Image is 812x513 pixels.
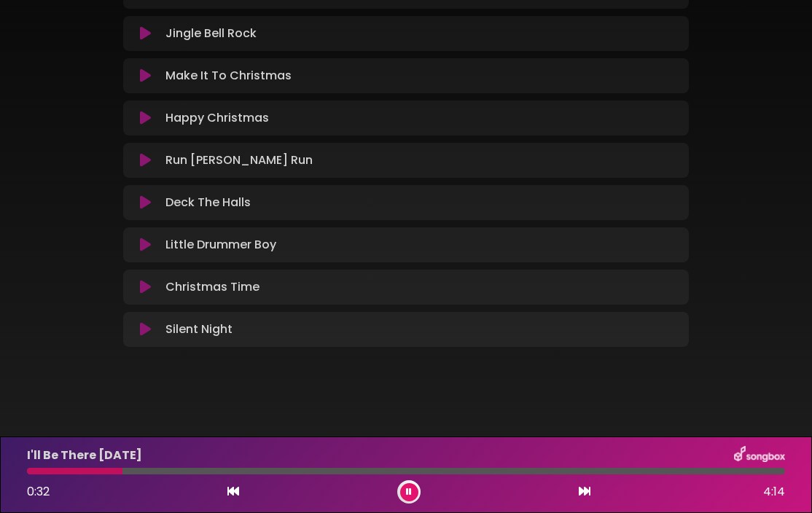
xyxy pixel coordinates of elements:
p: Silent Night [165,321,233,338]
p: Christmas Time [165,278,259,296]
p: Happy Christmas [165,109,269,127]
p: Run [PERSON_NAME] Run [165,152,313,169]
p: Jingle Bell Rock [165,25,257,42]
p: Make It To Christmas [165,67,292,85]
p: Deck The Halls [165,194,251,211]
p: Little Drummer Boy [165,236,276,254]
